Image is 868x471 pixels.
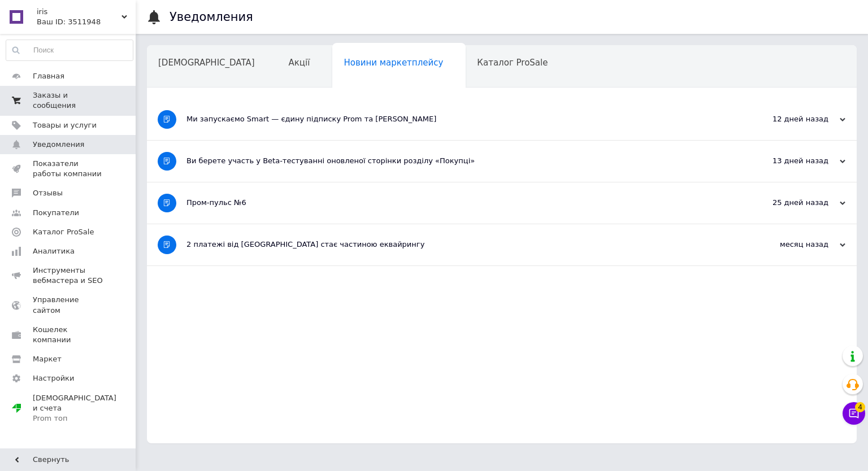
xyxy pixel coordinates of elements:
[186,239,732,250] div: 2 платежі від [GEOGRAPHIC_DATA] стає частиною еквайрингу
[344,58,443,68] span: Новини маркетплейсу
[170,10,253,24] h1: Уведомления
[186,198,732,208] div: Пром-пульс №6
[37,17,136,27] div: Ваш ID: 3511948
[33,188,63,198] span: Отзывы
[732,239,845,250] div: месяц назад
[33,265,105,286] span: Инструменты вебмастера и SEO
[33,354,62,364] span: Маркет
[33,393,116,424] span: [DEMOGRAPHIC_DATA] и счета
[732,114,845,124] div: 12 дней назад
[33,246,75,256] span: Аналитика
[289,58,310,68] span: Акції
[33,159,105,179] span: Показатели работы компании
[855,402,865,412] span: 4
[843,402,865,425] button: Чат с покупателем4
[33,120,97,130] span: Товары и услуги
[33,208,79,218] span: Покупатели
[33,325,105,345] span: Кошелек компании
[477,58,548,68] span: Каталог ProSale
[186,114,732,124] div: Ми запускаємо Smart — єдину підписку Prom та [PERSON_NAME]
[732,156,845,166] div: 13 дней назад
[33,373,74,383] span: Настройки
[33,139,84,150] span: Уведомления
[33,71,64,81] span: Главная
[732,198,845,208] div: 25 дней назад
[33,90,105,111] span: Заказы и сообщения
[186,156,732,166] div: Ви берете участь у Beta-тестуванні оновленої сторінки розділу «Покупці»
[6,40,133,60] input: Поиск
[33,413,116,424] div: Prom топ
[158,58,255,68] span: [DEMOGRAPHIC_DATA]
[37,7,121,17] span: iris
[33,295,105,315] span: Управление сайтом
[33,227,94,237] span: Каталог ProSale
